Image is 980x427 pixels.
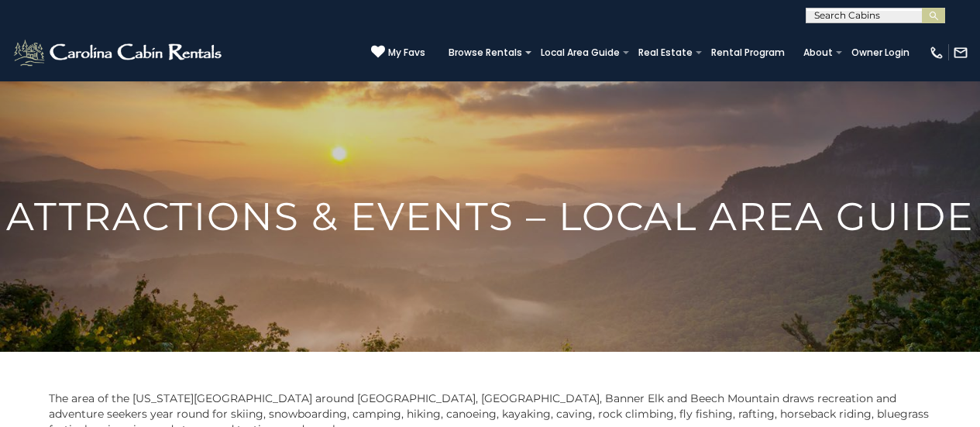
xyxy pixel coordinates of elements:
[12,37,226,68] img: White-1-2.png
[441,42,530,64] a: Browse Rentals
[533,42,628,64] a: Local Area Guide
[796,42,841,64] a: About
[388,46,425,60] span: My Favs
[929,45,944,60] img: phone-regular-white.png
[371,45,425,60] a: My Favs
[631,42,700,64] a: Real Estate
[953,45,968,60] img: mail-regular-white.png
[703,42,793,64] a: Rental Program
[844,42,917,64] a: Owner Login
